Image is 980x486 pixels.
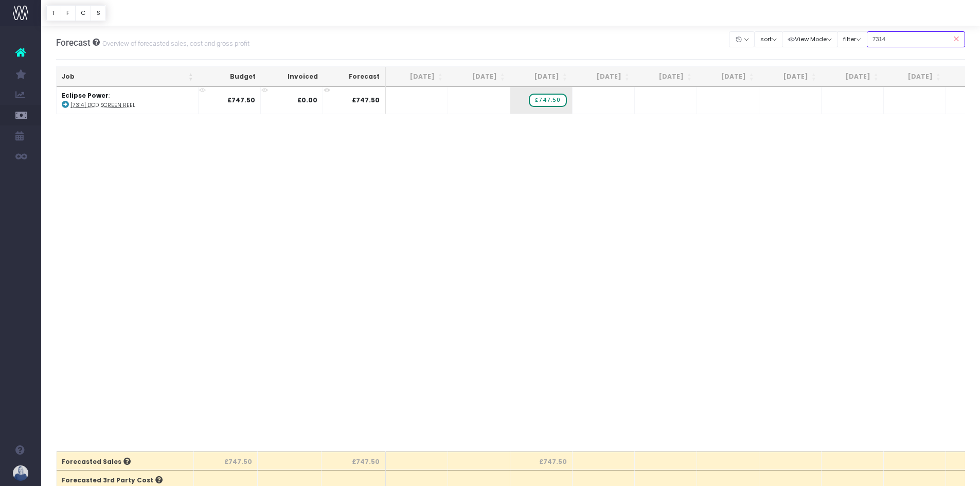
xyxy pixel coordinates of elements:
abbr: [7314] DCD Screen Reel [70,101,135,109]
th: Invoiced [261,67,323,87]
input: Search... [867,31,966,47]
div: Vertical button group [46,5,106,21]
th: Job: activate to sort column ascending [57,67,199,87]
button: T [46,5,61,21]
th: Mar 26: activate to sort column ascending [884,67,946,87]
th: Dec 25: activate to sort column ascending [697,67,759,87]
span: Forecast [56,38,91,48]
img: images/default_profile_image.png [13,465,28,481]
span: £747.50 [352,96,380,105]
th: Budget [199,67,261,87]
button: C [75,5,92,21]
th: Jan 26: activate to sort column ascending [759,67,822,87]
td: : [57,87,199,114]
th: Jul 25: activate to sort column ascending [386,67,448,87]
th: Sep 25: activate to sort column ascending [510,67,573,87]
button: filter [838,31,867,47]
button: F [61,5,76,21]
strong: £747.50 [227,96,255,104]
button: View Mode [782,31,838,47]
th: Feb 26: activate to sort column ascending [822,67,884,87]
span: Forecasted Sales [62,457,131,466]
button: S [91,5,106,21]
strong: Eclipse Power [62,91,109,100]
strong: £0.00 [297,96,317,104]
th: Forecast [323,67,386,87]
button: sort [754,31,782,47]
th: Oct 25: activate to sort column ascending [573,67,635,87]
th: Aug 25: activate to sort column ascending [448,67,510,87]
th: £747.50 [194,452,258,470]
small: Overview of forecasted sales, cost and gross profit [100,38,250,48]
th: £747.50 [510,452,573,470]
th: £747.50 [322,452,386,470]
span: wayahead Sales Forecast Item [529,94,566,107]
th: Nov 25: activate to sort column ascending [635,67,697,87]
